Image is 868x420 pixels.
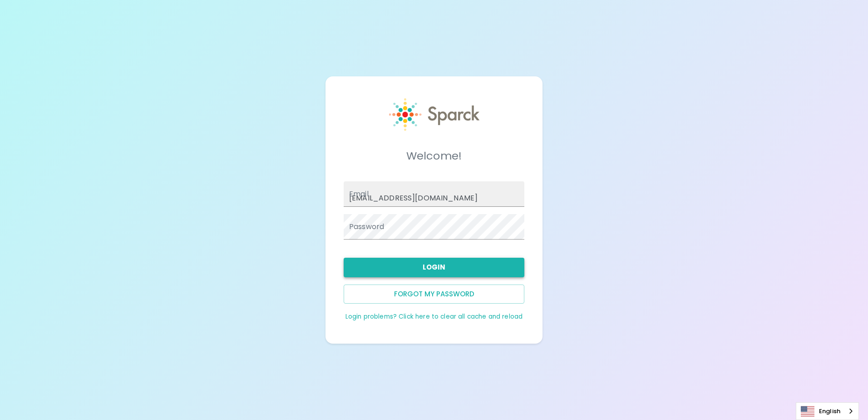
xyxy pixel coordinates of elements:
img: Sparck logo [389,98,479,131]
a: English [796,403,858,420]
button: Forgot my password [344,285,524,304]
button: Login [344,258,524,277]
a: Login problems? Click here to clear all cache and reload [345,312,523,321]
h5: Welcome! [344,149,524,163]
aside: Language selected: English [796,402,859,420]
div: Language [796,402,859,420]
